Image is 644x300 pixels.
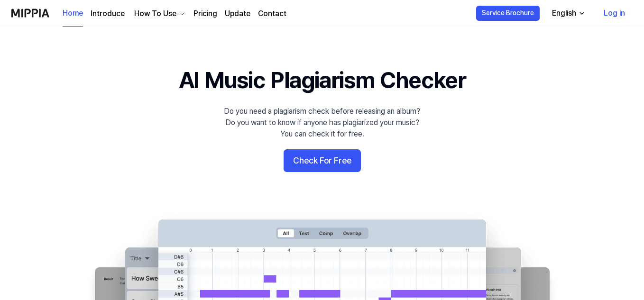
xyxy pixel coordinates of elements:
h1: AI Music Plagiarism Checker [179,64,466,96]
button: Check For Free [284,149,361,172]
a: Introduce [91,8,125,19]
button: English [544,4,591,23]
div: English [550,8,578,19]
button: How To Use [132,8,186,19]
div: Do you need a plagiarism check before releasing an album? Do you want to know if anyone has plagi... [224,106,420,140]
a: Home [63,0,83,27]
a: Pricing [193,8,217,19]
a: Contact [258,8,286,19]
a: Update [225,8,250,19]
div: How To Use [132,8,178,19]
button: Service Brochure [476,6,540,21]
